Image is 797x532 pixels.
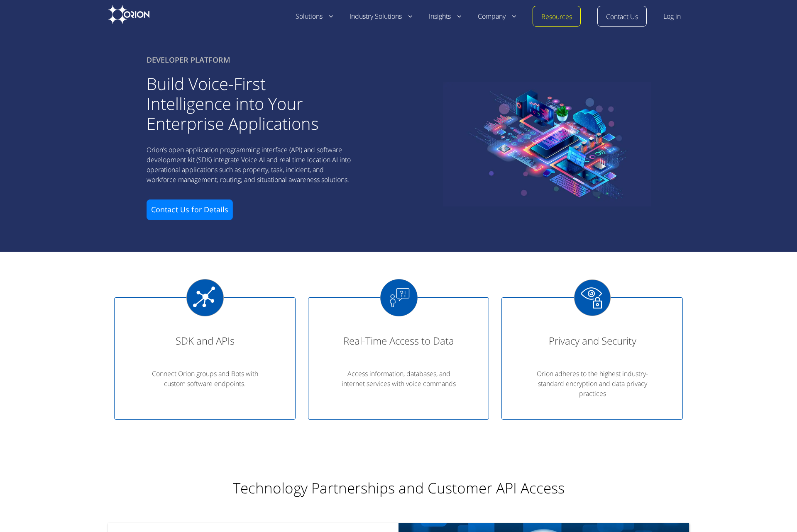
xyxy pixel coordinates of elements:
a: Company [478,12,516,22]
div: Real-Time Access to Data [323,335,475,362]
p: Orion adheres to the highest industry-standard encryption and data privacy practices [530,369,655,398]
img: Real-Time Access to Data [380,279,418,316]
a: Log in [663,12,681,22]
h6: DEVELOPER PLATFORM [147,54,354,66]
p: Connect Orion groups and Bots with custom software endpoints. [143,369,267,389]
p: Orion’s open application programming interface (API) and software development kit (SDK) integrate... [147,145,354,185]
img: SDK and APIs [186,279,224,316]
a: Resources [541,12,572,22]
p: Access information, databases, and internet services with voice commands [337,369,461,389]
a: Industry Solutions [350,12,412,22]
div: SDK and APIs [129,335,281,362]
a: Solutions [296,12,333,22]
a: Contact Us [606,12,638,22]
img: Orion [108,5,149,24]
img: Privacy and Security [574,279,611,316]
div: Privacy and Security [516,335,668,362]
a: Insights [429,12,461,22]
h2: Technology Partnerships and Customer API Access [108,478,689,498]
h1: Build Voice-First Intelligence into Your Enterprise Applications [147,74,354,134]
a: Contact Us for Details [147,199,233,220]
